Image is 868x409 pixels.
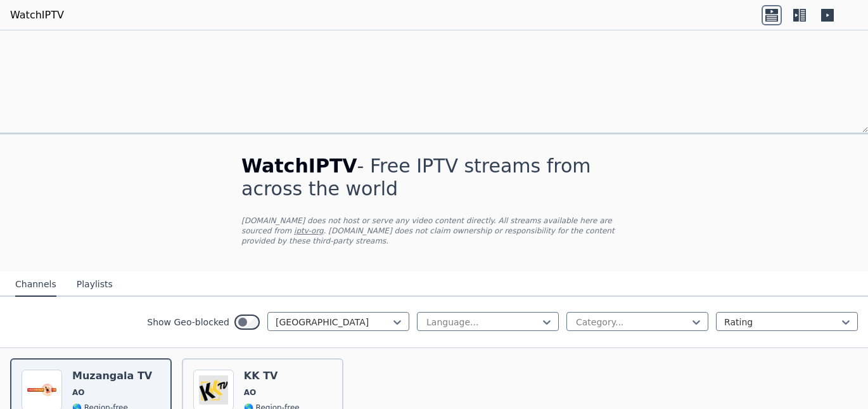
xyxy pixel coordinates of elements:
[241,216,627,246] p: [DOMAIN_NAME] does not host or serve any video content directly. All streams available here are s...
[72,370,152,382] h6: Muzangala TV
[77,273,113,297] button: Playlists
[72,387,85,398] span: AO
[10,8,64,23] a: WatchIPTV
[241,155,627,200] h1: - Free IPTV streams from across the world
[244,387,257,398] span: AO
[294,226,324,235] a: iptv-org
[147,316,229,328] label: Show Geo-blocked
[241,155,357,177] span: WatchIPTV
[244,370,300,382] h6: KK TV
[15,273,56,297] button: Channels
